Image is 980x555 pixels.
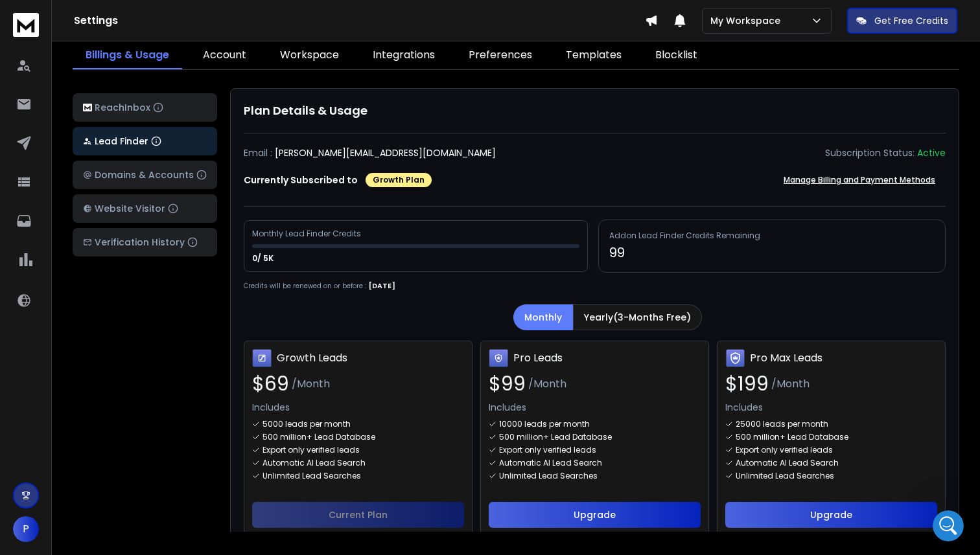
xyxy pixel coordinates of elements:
[262,458,366,468] p: Automatic AI Lead Search
[609,231,935,241] h3: Addon Lead Finder Credits Remaining
[609,244,935,262] p: 99
[366,173,432,187] div: Growth Plan
[190,42,259,69] a: Account
[499,419,590,429] p: 10000 leads per month
[262,471,361,481] p: Unlimited Lead Searches
[292,376,330,392] span: /Month
[499,471,598,481] p: Unlimited Lead Searches
[360,42,448,69] a: Integrations
[825,146,915,159] p: Subscription Status:
[73,194,217,223] button: Website Visitor
[489,401,701,414] p: Includes
[161,137,239,199] div: thumbs up
[62,424,72,435] button: Upload attachment
[252,372,289,396] span: $ 69
[456,42,545,69] a: Preferences
[262,445,360,455] p: Export only verified leads
[847,8,957,34] button: Get Free Credits
[267,42,352,69] a: Workspace
[736,471,834,481] p: Unlimited Lead Searches
[725,401,937,414] p: Includes
[489,372,526,396] span: $ 99
[736,419,828,429] p: 25000 leads per month
[13,516,39,542] button: P
[10,235,249,414] div: Lakshita says…
[21,392,122,400] div: [PERSON_NAME] • [DATE]
[917,146,946,159] div: Active
[874,14,948,27] p: Get Free Credits
[773,167,946,193] button: Manage Billing and Payment Methods
[252,253,275,264] p: 0/ 5K
[21,53,202,104] div: I’m currently investigating your concern about the lead transfer and credit usage, and I’ll get b...
[73,42,182,69] a: Billings & Usage
[8,5,33,30] button: go back
[262,419,351,429] p: 5000 leads per month
[226,5,251,30] button: Home
[736,432,848,442] p: 500 million+ Lead Database
[11,397,248,419] textarea: Message…
[10,218,249,235] div: [DATE]
[725,372,769,396] span: $ 199
[244,146,272,159] p: Email :
[37,7,58,28] img: Profile image for Lakshita
[513,350,563,366] h3: Pro Leads
[10,235,213,391] div: Hey [PERSON_NAME],The 1,523 leads have already been added to your lead list, and no new leads are...
[553,42,635,69] a: Templates
[73,93,217,122] button: ReachInbox
[642,42,710,69] a: Blocklist
[20,424,30,435] button: Emoji picker
[41,424,51,435] button: Gif picker
[528,376,566,392] span: /Month
[489,502,701,528] button: Upgrade
[63,6,147,16] h1: [PERSON_NAME]
[725,502,937,528] button: Upgrade
[244,102,946,120] h1: Plan Details & Usage
[13,13,39,37] img: logo
[784,175,935,185] p: Manage Billing and Payment Methods
[736,445,833,455] p: Export only verified leads
[73,228,217,256] button: Verification History
[499,458,602,468] p: Automatic AI Lead Search
[83,104,92,112] img: logo
[252,401,464,414] p: Includes
[252,229,363,239] div: Monthly Lead Finder Credits
[262,432,375,442] p: 500 million+ Lead Database
[573,304,702,330] button: Yearly(3-Months Free)
[21,256,202,383] div: The 1,523 leads have already been added to your lead list, and no new leads are currently being p...
[222,419,243,440] button: Send a message…
[73,127,217,155] button: Lead Finder
[74,13,645,28] h1: Settings
[369,280,395,291] p: [DATE]
[499,432,612,442] p: 500 million+ Lead Database
[10,122,249,218] div: Paul says…
[73,161,217,189] button: Domains & Accounts
[275,146,496,159] p: [PERSON_NAME][EMAIL_ADDRESS][DOMAIN_NAME]
[736,458,839,468] p: Automatic AI Lead Search
[499,445,596,455] p: Export only verified leads
[21,243,202,256] div: Hey [PERSON_NAME],
[933,510,964,541] iframe: Intercom live chat
[750,350,822,366] h3: Pro Max Leads
[710,14,786,27] p: My Workspace
[277,350,347,366] h3: Growth Leads
[244,281,366,291] p: Credits will be renewed on or before :
[771,376,810,392] span: /Month
[244,174,358,187] p: Currently Subscribed to
[150,122,249,207] div: thumbs up
[63,16,89,29] p: Active
[513,304,573,330] button: Monthly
